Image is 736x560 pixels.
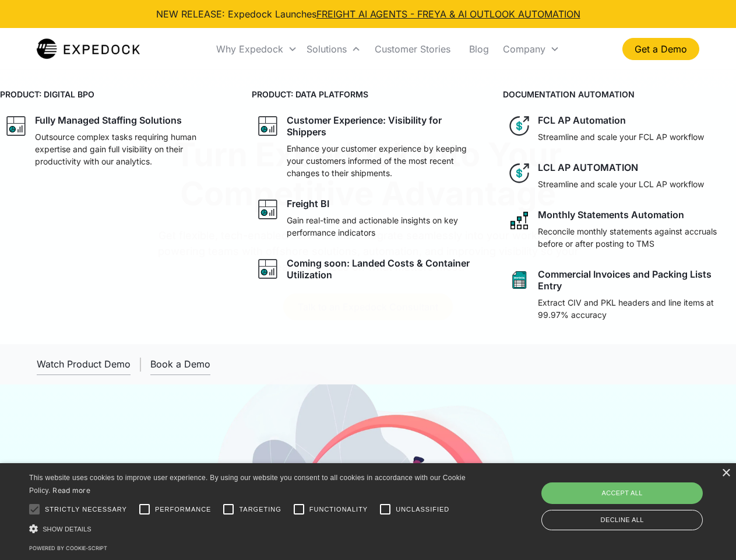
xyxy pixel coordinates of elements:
[29,545,107,551] a: Powered by cookie-script
[503,43,545,55] div: Company
[460,29,498,69] a: Blog
[287,114,480,138] div: Customer Experience: Visibility for Shippers
[503,204,736,254] a: network like iconMonthly Statements AutomationReconcile monthly statements against accruals befor...
[29,523,470,535] div: Show details
[302,29,365,69] div: Solutions
[156,7,580,21] div: NEW RELEASE: Expedock Launches
[287,214,480,239] p: Gain real-time and actionable insights on key performance indicators
[43,526,91,533] span: Show details
[37,353,131,375] a: open lightbox
[538,209,684,220] div: Monthly Statements Automation
[287,198,329,209] div: Freight BI
[252,193,485,243] a: graph iconFreight BIGain real-time and actionable insights on key performance indicators
[252,88,485,100] h4: PRODUCT: DATA PLATFORMS
[538,296,731,321] p: Extract CIV and PKL headers and line items at 99.97% accuracy
[396,505,449,514] span: Unclassified
[503,88,736,100] h4: DOCUMENTATION AUTOMATION
[37,37,140,61] a: home
[508,114,531,138] img: dollar icon
[287,142,480,179] p: Enhance your customer experience by keeping your customers informed of the most recent changes to...
[538,114,626,126] div: FCL AP Automation
[538,178,704,190] p: Streamline and scale your LCL AP workflow
[150,358,210,370] div: Book a Demo
[287,257,480,281] div: Coming soon: Landed Costs & Container Utilization
[5,114,28,138] img: graph icon
[538,225,731,250] p: Reconcile monthly statements against accruals before or after posting to TMS
[239,505,281,514] span: Targeting
[538,162,638,173] div: LCL AP AUTOMATION
[29,474,466,495] span: This website uses cookies to improve user experience. By using our website you consent to all coo...
[150,353,210,375] a: Book a Demo
[316,8,580,20] a: FREIGHT AI AGENTS - FREYA & AI OUTLOOK AUTOMATION
[498,29,564,69] div: Company
[622,38,699,60] a: Get a Demo
[503,110,736,148] a: dollar iconFCL AP AutomationStreamline and scale your FCL AP workflow
[45,505,127,514] span: Strictly necessary
[365,29,460,69] a: Customer Stories
[538,131,704,143] p: Streamline and scale your FCL AP workflow
[538,268,731,292] div: Commercial Invoices and Packing Lists Entry
[503,264,736,325] a: sheet iconCommercial Invoices and Packing Lists EntryExtract CIV and PKL headers and line items a...
[256,257,280,281] img: graph icon
[256,114,280,138] img: graph icon
[252,253,485,285] a: graph iconComing soon: Landed Costs & Container Utilization
[216,43,283,55] div: Why Expedock
[35,114,182,126] div: Fully Managed Staffing Solutions
[307,43,347,55] div: Solutions
[309,505,368,514] span: Functionality
[508,162,531,185] img: dollar icon
[155,505,212,514] span: Performance
[508,268,531,292] img: sheet icon
[503,157,736,195] a: dollar iconLCL AP AUTOMATIONStreamline and scale your LCL AP workflow
[37,358,131,370] div: Watch Product Demo
[252,110,485,184] a: graph iconCustomer Experience: Visibility for ShippersEnhance your customer experience by keeping...
[52,486,90,495] a: Read more
[508,209,531,232] img: network like icon
[37,37,140,61] img: Expedock Logo
[542,434,736,560] iframe: Chat Widget
[212,29,302,69] div: Why Expedock
[256,198,280,221] img: graph icon
[35,131,228,167] p: Outsource complex tasks requiring human expertise and gain full visibility on their productivity ...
